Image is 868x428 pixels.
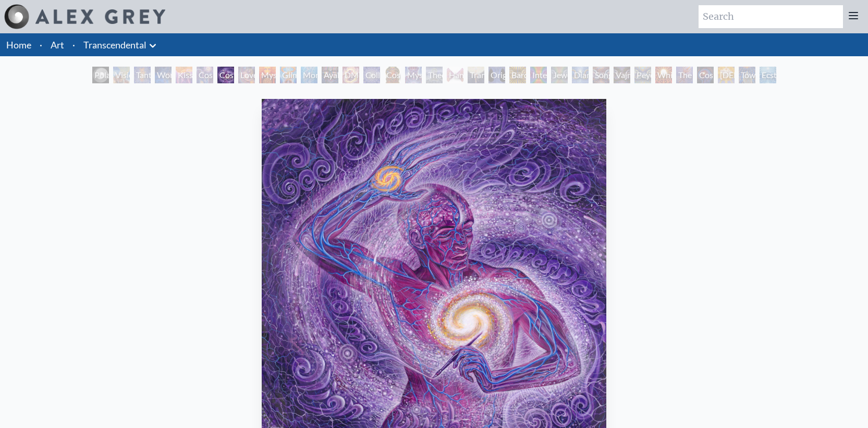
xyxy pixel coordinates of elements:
[363,67,380,83] div: Collective Vision
[35,33,46,56] li: ·
[197,67,213,83] div: Cosmic Creativity
[655,67,672,83] div: White Light
[259,67,276,83] div: Mysteriosa 2
[488,67,505,83] div: Original Face
[238,67,255,83] div: Love is a Cosmic Force
[551,67,568,83] div: Jewel Being
[322,67,338,83] div: Ayahuasca Visitation
[280,67,297,83] div: Glimpsing the Empyrean
[593,67,609,83] div: Song of Vajra Being
[718,67,735,83] div: [DEMOGRAPHIC_DATA]
[634,67,651,83] div: Peyote Being
[614,67,630,83] div: Vajra Being
[68,33,79,56] li: ·
[384,67,401,83] div: Cosmic [DEMOGRAPHIC_DATA]
[83,37,146,52] a: Transcendental
[92,67,109,83] div: Polar Unity Spiral
[217,67,234,83] div: Cosmic Artist
[343,67,359,83] div: DMT - The Spirit Molecule
[405,67,422,83] div: Mystic Eye
[699,5,843,28] input: Search
[572,67,589,83] div: Diamond Being
[468,67,484,83] div: Transfiguration
[760,67,776,83] div: Ecstasy
[426,67,443,83] div: Theologue
[676,67,693,83] div: The Great Turn
[697,67,714,83] div: Cosmic Consciousness
[301,67,317,83] div: Monochord
[51,37,64,52] a: Art
[6,39,31,51] a: Home
[509,67,526,83] div: Bardo Being
[113,67,130,83] div: Visionary Origin of Language
[739,67,755,83] div: Toward the One
[447,67,463,83] div: Hands that See
[155,67,172,83] div: Wonder
[176,67,192,83] div: Kiss of the [MEDICAL_DATA]
[530,67,547,83] div: Interbeing
[134,67,151,83] div: Tantra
